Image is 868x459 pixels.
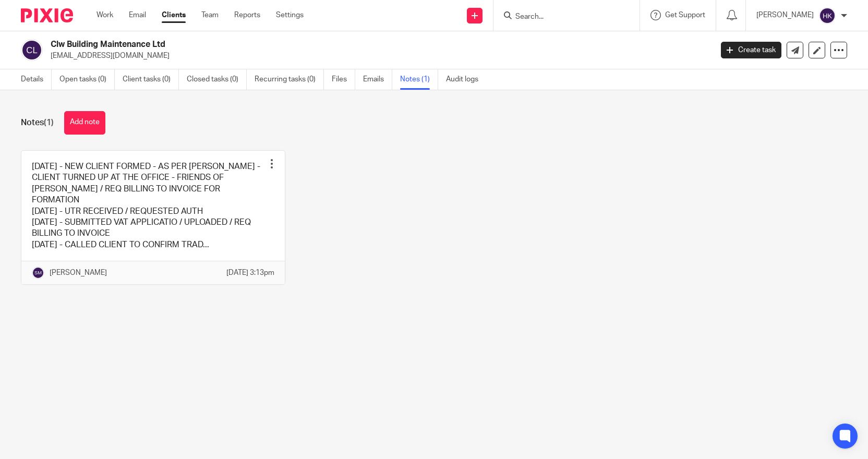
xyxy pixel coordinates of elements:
[59,69,115,90] a: Open tasks (0)
[21,8,73,22] img: Pixie
[21,69,52,90] a: Details
[446,69,486,90] a: Audit logs
[400,69,438,90] a: Notes (1)
[64,111,105,135] button: Add note
[129,10,146,20] a: Email
[514,13,608,22] input: Search
[21,39,43,61] img: svg%3E
[123,69,179,90] a: Client tasks (0)
[276,10,304,20] a: Settings
[665,11,705,19] span: Get Support
[201,10,219,20] a: Team
[234,10,260,20] a: Reports
[97,10,113,20] a: Work
[21,117,54,128] h1: Notes
[50,268,107,278] p: [PERSON_NAME]
[721,42,781,58] a: Create task
[819,7,836,24] img: svg%3E
[51,39,574,50] h2: Clw Building Maintenance Ltd
[756,10,814,20] p: [PERSON_NAME]
[51,51,705,61] p: [EMAIL_ADDRESS][DOMAIN_NAME]
[255,69,324,90] a: Recurring tasks (0)
[162,10,186,20] a: Clients
[363,69,392,90] a: Emails
[44,118,54,127] span: (1)
[187,69,247,90] a: Closed tasks (0)
[226,268,274,278] p: [DATE] 3:13pm
[332,69,355,90] a: Files
[32,267,44,279] img: svg%3E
